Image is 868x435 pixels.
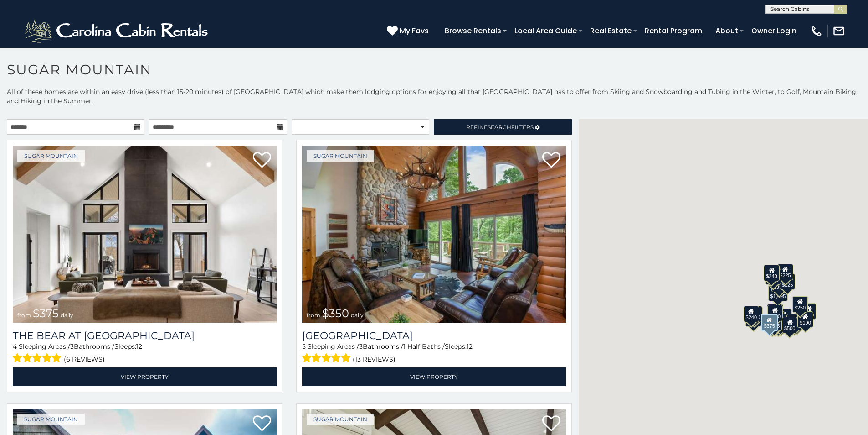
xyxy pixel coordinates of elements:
a: Add to favorites [542,151,560,170]
div: $200 [776,309,792,325]
img: Grouse Moor Lodge [302,146,566,323]
a: Owner Login [747,23,801,39]
span: 1 Half Baths / [403,342,445,351]
img: White-1-2.png [23,17,212,45]
a: The Bear At Sugar Mountain from $375 daily [13,146,277,323]
span: 4 [13,342,17,351]
img: mail-regular-white.png [832,25,845,37]
div: $195 [786,314,802,330]
span: (6 reviews) [64,353,105,365]
div: Sleeping Areas / Bathrooms / Sleeps: [302,342,566,365]
img: phone-regular-white.png [810,25,823,37]
a: Real Estate [586,23,636,39]
h3: The Bear At Sugar Mountain [13,330,277,342]
a: Add to favorites [542,414,560,434]
a: The Bear At [GEOGRAPHIC_DATA] [13,330,277,342]
span: 3 [70,342,74,351]
a: Browse Rentals [440,23,506,39]
div: $190 [767,304,782,320]
div: $240 [744,306,759,322]
div: $375 [761,314,778,331]
a: View Property [13,367,277,386]
div: $240 [764,265,780,281]
span: from [17,312,31,319]
a: Sugar Mountain [307,414,374,425]
span: 5 [302,342,306,351]
a: Sugar Mountain [307,150,374,162]
span: from [307,312,320,319]
a: Grouse Moor Lodge from $350 daily [302,146,566,323]
div: $225 [778,264,793,280]
span: Search [488,124,511,131]
span: 12 [467,342,473,351]
span: daily [61,312,73,319]
div: $125 [780,273,795,290]
a: My Favs [387,25,431,37]
div: $250 [792,296,808,313]
img: The Bear At Sugar Mountain [13,146,277,323]
a: Sugar Mountain [17,414,85,425]
span: 3 [359,342,363,351]
div: $500 [782,317,797,333]
span: (13 reviews) [353,353,395,365]
h3: Grouse Moor Lodge [302,330,566,342]
div: $190 [798,311,813,328]
span: $350 [322,307,349,320]
div: $300 [767,305,783,321]
div: $155 [801,303,816,320]
div: Sleeping Areas / Bathrooms / Sleeps: [13,342,277,365]
span: My Favs [400,25,429,37]
a: [GEOGRAPHIC_DATA] [302,330,566,342]
a: View Property [302,367,566,386]
span: $375 [33,307,59,320]
a: About [711,23,743,39]
a: Rental Program [640,23,707,39]
span: daily [351,312,364,319]
a: RefineSearchFilters [434,119,571,135]
a: Local Area Guide [510,23,581,39]
div: $1,095 [768,285,788,301]
a: Sugar Mountain [17,150,85,162]
span: 12 [136,342,142,351]
a: Add to favorites [253,151,271,170]
span: Refine Filters [466,124,534,131]
a: Add to favorites [253,414,271,434]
